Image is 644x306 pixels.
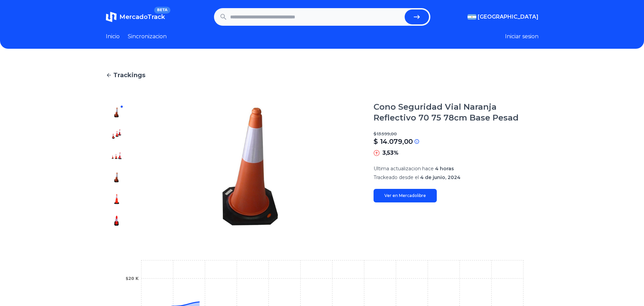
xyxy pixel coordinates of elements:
button: Iniciar sesion [505,32,539,41]
p: $ 14.079,00 [374,137,413,146]
a: MercadoTrackBETA [106,12,165,22]
button: [GEOGRAPHIC_DATA] [468,13,539,21]
p: 3,53% [382,149,399,157]
span: 4 horas [435,166,454,172]
span: Trackeado desde el [374,174,419,180]
span: 4 de junio, 2024 [420,174,460,180]
a: Trackings [106,70,539,80]
a: Sincronizacion [128,32,167,41]
img: Cono Seguridad Vial Naranja Reflectivo 70 75 78cm Base Pesad [111,129,122,139]
img: Cono Seguridad Vial Naranja Reflectivo 70 75 78cm Base Pesad [111,215,122,226]
tspan: $20 K [125,276,139,281]
span: [GEOGRAPHIC_DATA] [478,13,539,21]
img: Cono Seguridad Vial Naranja Reflectivo 70 75 78cm Base Pesad [111,172,122,183]
p: $ 13.599,00 [374,131,539,137]
img: Argentina [468,14,476,20]
img: Cono Seguridad Vial Naranja Reflectivo 70 75 78cm Base Pesad [141,102,360,232]
a: Ver en Mercadolibre [374,189,437,202]
img: Cono Seguridad Vial Naranja Reflectivo 70 75 78cm Base Pesad [111,107,122,118]
img: Cono Seguridad Vial Naranja Reflectivo 70 75 78cm Base Pesad [111,150,122,161]
span: BETA [154,7,170,14]
img: Cono Seguridad Vial Naranja Reflectivo 70 75 78cm Base Pesad [111,194,122,204]
span: Ultima actualizacion hace [374,166,434,172]
span: MercadoTrack [119,13,165,21]
h1: Cono Seguridad Vial Naranja Reflectivo 70 75 78cm Base Pesad [374,102,539,123]
span: Trackings [113,70,145,80]
a: Inicio [106,32,120,41]
img: MercadoTrack [106,12,117,22]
